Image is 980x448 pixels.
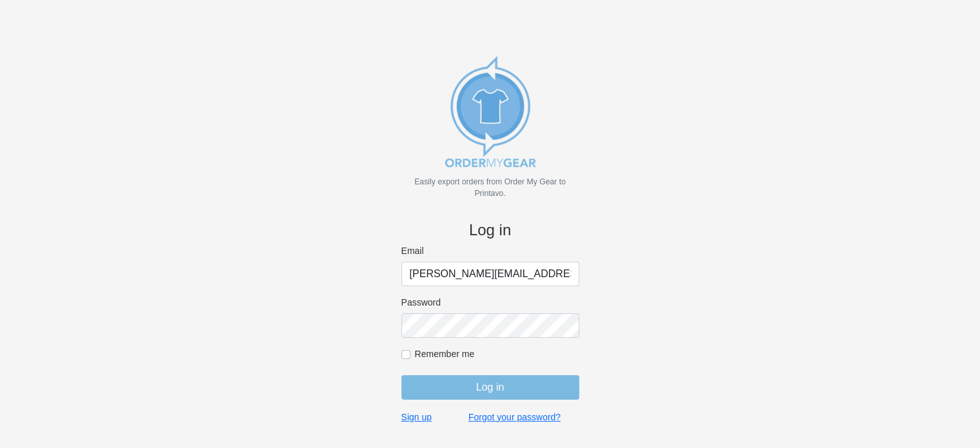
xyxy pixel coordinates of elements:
img: new_omg_export_logo-652582c309f788888370c3373ec495a74b7b3fc93c8838f76510ecd25890bcc4.png [426,47,555,176]
a: Sign up [401,411,432,423]
label: Remember me [415,348,579,360]
input: Log in [401,375,579,400]
label: Email [401,245,579,257]
a: Forgot your password? [468,411,561,423]
p: Easily export orders from Order My Gear to Printavo. [401,176,579,199]
h4: Log in [401,221,579,240]
label: Password [401,297,579,308]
